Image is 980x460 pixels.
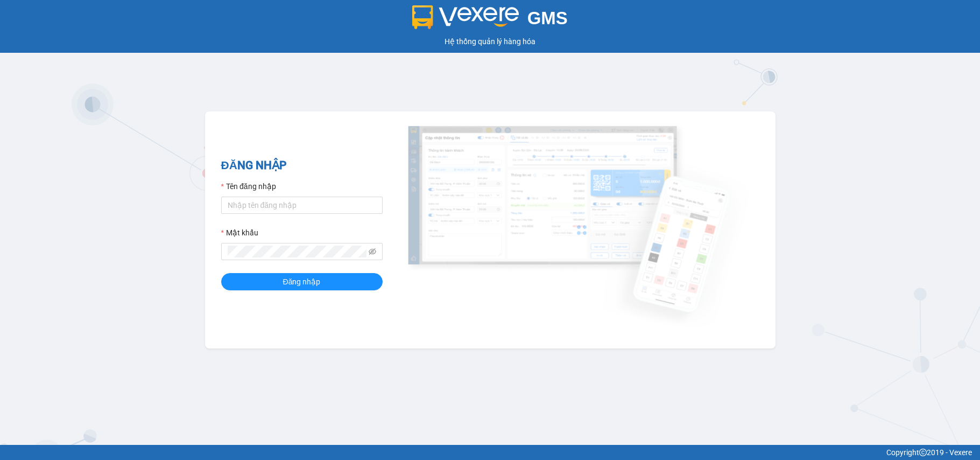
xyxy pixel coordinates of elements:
span: GMS [527,8,568,28]
input: Mật khẩu [228,246,366,257]
input: Tên đăng nhập [221,197,383,214]
img: logo 2 [412,5,519,29]
a: GMS [412,16,568,25]
span: eye-invisible [369,248,376,255]
label: Tên đăng nhập [221,180,276,192]
div: Copyright 2019 - Vexere [8,447,972,458]
h2: ĐĂNG NHẬP [221,157,383,175]
button: Đăng nhập [221,273,383,290]
label: Mật khẩu [221,227,258,239]
span: copyright [919,449,927,456]
div: Hệ thống quản lý hàng hóa [3,36,977,47]
span: Đăng nhập [283,276,321,288]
